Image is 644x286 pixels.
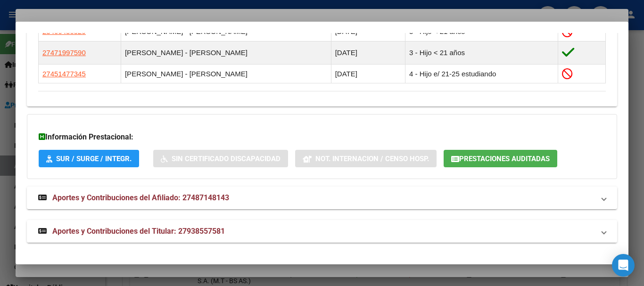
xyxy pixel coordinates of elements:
span: 27471997590 [42,49,86,57]
span: 27451477345 [42,70,86,78]
span: Sin Certificado Discapacidad [172,155,281,163]
mat-expansion-panel-header: Aportes y Contribuciones del Afiliado: 27487148143 [27,187,617,209]
button: Prestaciones Auditadas [444,150,557,167]
td: [DATE] [331,41,405,65]
td: 3 - Hijo < 21 años [405,41,558,65]
span: Aportes y Contribuciones del Afiliado: 27487148143 [52,193,229,202]
button: Not. Internacion / Censo Hosp. [295,150,437,167]
button: SUR / SURGE / INTEGR. [39,150,139,167]
span: Not. Internacion / Censo Hosp. [315,155,429,163]
span: Prestaciones Auditadas [459,155,550,163]
td: 4 - Hijo e/ 21-25 estudiando [405,65,558,83]
div: Open Intercom Messenger [612,254,635,277]
h3: Información Prestacional: [39,131,605,143]
td: [DATE] [331,65,405,83]
td: [PERSON_NAME] - [PERSON_NAME] [121,65,331,83]
button: Sin Certificado Discapacidad [153,150,288,167]
span: SUR / SURGE / INTEGR. [56,155,132,163]
span: Aportes y Contribuciones del Titular: 27938557581 [52,227,225,236]
td: [PERSON_NAME] - [PERSON_NAME] [121,41,331,65]
mat-expansion-panel-header: Aportes y Contribuciones del Titular: 27938557581 [27,220,617,243]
